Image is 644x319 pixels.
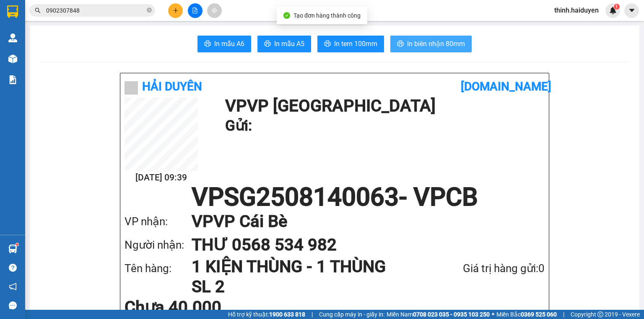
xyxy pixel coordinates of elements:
[324,40,331,48] span: printer
[125,213,192,230] div: VP nhận:
[609,7,617,14] img: icon-new-feature
[334,39,377,49] span: In tem 100mm
[407,39,465,49] span: In biên nhận 80mm
[9,283,17,291] span: notification
[563,310,564,319] span: |
[628,7,636,14] span: caret-down
[7,5,18,18] img: logo-vxr
[98,8,118,17] span: Nhận:
[35,8,41,13] span: search
[46,6,145,15] input: Tìm tên, số ĐT hoặc mã đơn
[548,5,605,15] span: thinh.haiduyen
[597,311,603,317] span: copyright
[496,310,557,319] span: Miền Bắc
[293,12,361,19] span: Tạo đơn hàng thành công
[192,233,528,257] h1: THƯ 0568 534 982
[390,36,472,52] button: printerIn biên nhận 80mm
[225,114,540,137] h1: Gửi:
[228,310,305,319] span: Hỗ trợ kỹ thuật:
[168,3,183,18] button: plus
[96,58,108,70] span: SL
[211,8,217,13] span: aim
[98,27,166,39] div: 0984442125
[274,39,304,49] span: In mẫu A5
[8,33,17,42] img: warehouse-icon
[204,40,211,48] span: printer
[188,3,203,18] button: file-add
[125,171,198,185] h2: [DATE] 09:39
[269,311,305,318] strong: 1900 633 818
[614,4,620,10] sup: 1
[207,3,222,18] button: aim
[192,277,418,297] h1: SL 2
[147,8,152,13] span: close-circle
[615,4,618,10] span: 1
[98,17,166,27] div: CÔ VÂN
[173,8,179,13] span: plus
[125,260,192,277] div: Tên hàng:
[214,39,244,49] span: In mẫu A6
[264,40,271,48] span: printer
[319,310,384,319] span: Cung cấp máy in - giấy in:
[192,210,528,233] h1: VP VP Cái Bè
[7,8,20,17] span: Gửi:
[387,310,490,319] span: Miền Nam
[6,44,93,54] div: 40.000
[8,75,17,84] img: solution-icon
[7,7,92,27] div: VP [GEOGRAPHIC_DATA]
[492,313,494,316] span: ⚪️
[142,80,202,93] b: Hải Duyên
[8,244,17,253] img: warehouse-icon
[225,98,540,114] h1: VP VP [GEOGRAPHIC_DATA]
[192,8,198,13] span: file-add
[624,3,639,18] button: caret-down
[125,237,192,254] div: Người nhận:
[16,243,18,246] sup: 1
[7,59,166,69] div: Tên hàng: 1 THÙNG ( : 1 )
[9,264,17,272] span: question-circle
[521,311,557,318] strong: 0369 525 060
[283,12,290,19] span: check-circle
[257,36,311,52] button: printerIn mẫu A5
[197,36,251,52] button: printerIn mẫu A6
[147,7,152,15] span: close-circle
[397,40,404,48] span: printer
[418,260,545,277] div: Giá trị hàng gửi: 0
[192,257,418,277] h1: 1 KIỆN THÙNG - 1 THÙNG
[9,301,17,309] span: message
[461,80,551,93] b: [DOMAIN_NAME]
[98,7,166,17] div: VP Cai Lậy
[125,185,545,210] h1: VPSG2508140063 - VPCB
[6,45,20,54] span: Rồi :
[125,299,263,316] div: Chưa 40.000
[317,36,384,52] button: printerIn tem 100mm
[312,310,313,319] span: |
[413,311,490,318] strong: 0708 023 035 - 0935 103 250
[8,54,17,63] img: warehouse-icon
